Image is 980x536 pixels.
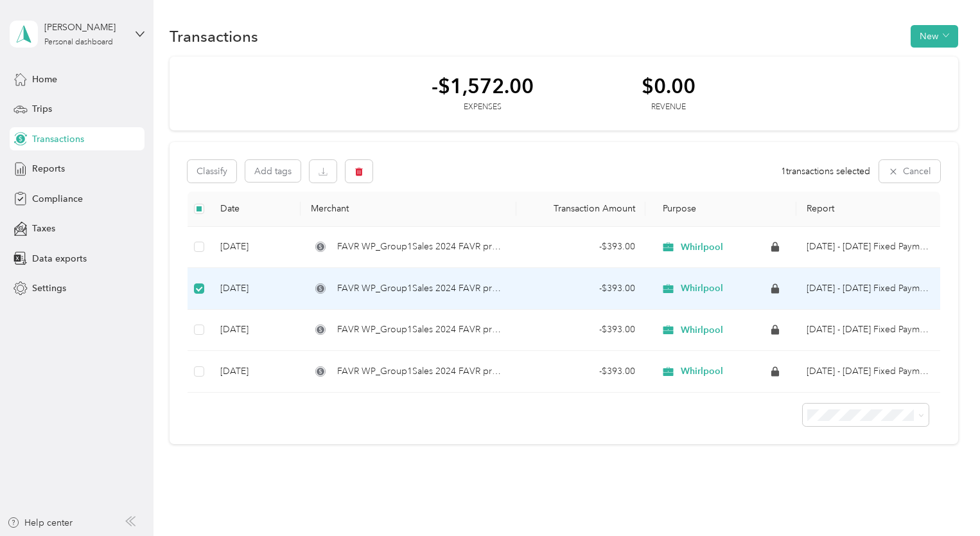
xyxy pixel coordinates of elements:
span: Data exports [32,252,87,265]
span: FAVR WP_Group1Sales 2024 FAVR program [337,240,506,254]
div: -$1,572.00 [432,75,534,97]
div: - $393.00 [527,323,635,337]
span: Compliance [32,192,83,206]
div: - $393.00 [527,281,635,296]
span: FAVR WP_Group1Sales 2024 FAVR program [337,364,506,379]
span: Reports [32,162,65,175]
span: 1 transactions selected [781,165,870,178]
span: FAVR WP_Group1Sales 2024 FAVR program [337,323,506,337]
button: New [911,25,958,48]
div: - $393.00 [527,240,635,254]
button: Classify [188,160,236,183]
td: [DATE] [210,310,301,352]
span: Home [32,73,57,86]
span: FAVR WP_Group1Sales 2024 FAVR program [337,281,506,296]
td: [DATE] [210,268,301,310]
span: Whirlpool [681,242,723,253]
div: $0.00 [642,75,696,97]
th: Merchant [301,192,516,227]
span: Whirlpool [681,366,723,377]
td: [DATE] [210,227,301,269]
span: Whirlpool [681,283,723,294]
th: Transaction Amount [516,192,645,227]
span: Settings [32,281,66,295]
div: Revenue [642,102,696,113]
span: Taxes [32,222,55,235]
td: Aug 1 - 31, 2025 Fixed Payment [796,310,940,352]
iframe: Everlance-gr Chat Button Frame [908,464,980,536]
span: Purpose [656,203,696,214]
div: Personal dashboard [44,39,113,46]
div: Expenses [432,102,534,113]
h1: Transactions [170,30,258,43]
td: [DATE] [210,351,301,393]
button: Add tags [245,160,301,182]
td: Jul 1 - 31, 2025 Fixed Payment [796,351,940,393]
span: Trips [32,102,52,116]
div: [PERSON_NAME] [44,21,125,34]
span: Whirlpool [681,325,723,336]
span: Transactions [32,132,84,146]
td: Sep 1 - 30, 2025 Fixed Payment [796,268,940,310]
button: Help center [7,516,73,530]
th: Report [796,192,940,227]
div: - $393.00 [527,364,635,379]
td: Oct 1 - 31, 2025 Fixed Payment [796,227,940,269]
th: Date [210,192,301,227]
button: Cancel [879,160,940,183]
